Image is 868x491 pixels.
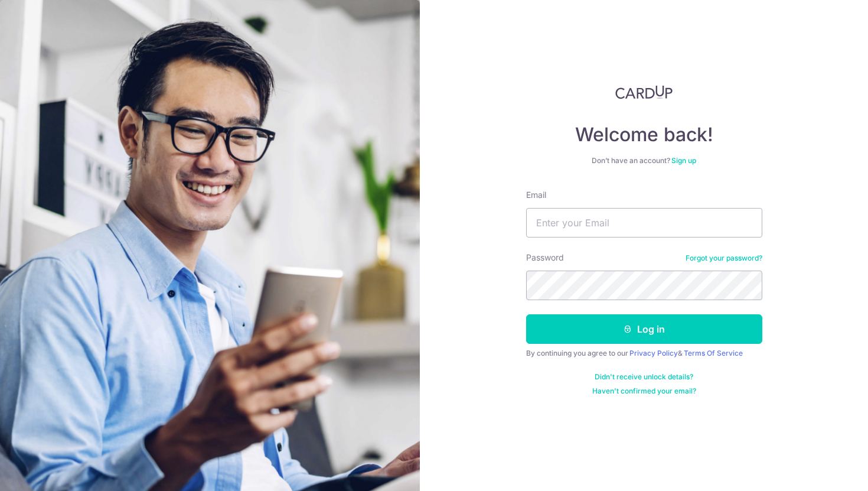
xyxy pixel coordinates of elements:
[615,85,673,99] img: CardUp Logo
[526,314,762,344] button: Log in
[592,386,696,396] a: Haven't confirmed your email?
[684,349,743,357] a: Terms Of Service
[526,123,762,147] h4: Welcome back!
[671,156,696,165] a: Sign up
[629,349,678,357] a: Privacy Policy
[526,208,762,238] input: Enter your Email
[595,372,693,382] a: Didn't receive unlock details?
[686,253,762,263] a: Forgot your password?
[526,349,762,358] div: By continuing you agree to our &
[526,189,546,201] label: Email
[526,252,564,264] label: Password
[526,156,762,165] div: Don’t have an account?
